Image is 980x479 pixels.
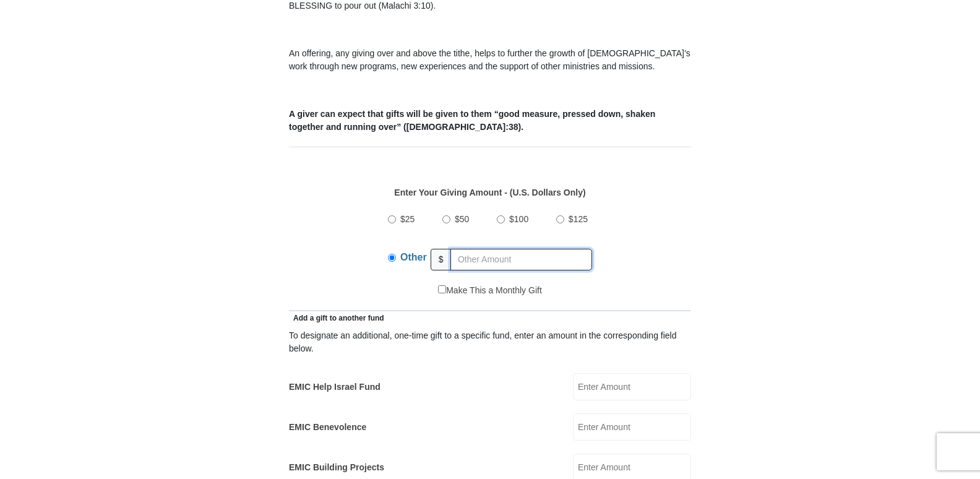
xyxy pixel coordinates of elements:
[400,214,415,224] span: $25
[569,214,588,224] span: $125
[455,214,469,224] span: $50
[438,284,542,297] label: Make This a Monthly Gift
[438,285,446,293] input: Make This a Monthly Gift
[573,413,691,441] input: Enter Amount
[509,214,528,224] span: $100
[289,109,655,132] b: A giver can expect that gifts will be given to them “good measure, pressed down, shaken together ...
[400,252,427,262] span: Other
[431,249,452,270] span: $
[289,381,380,394] label: EMIC Help Israel Fund
[394,188,585,197] strong: Enter Your Giving Amount - (U.S. Dollars Only)
[573,373,691,400] input: Enter Amount
[289,329,691,355] div: To designate an additional, one-time gift to a specific fund, enter an amount in the correspondin...
[289,421,366,434] label: EMIC Benevolence
[289,314,384,322] span: Add a gift to another fund
[289,47,691,73] p: An offering, any giving over and above the tithe, helps to further the growth of [DEMOGRAPHIC_DAT...
[289,461,384,474] label: EMIC Building Projects
[450,249,592,270] input: Other Amount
